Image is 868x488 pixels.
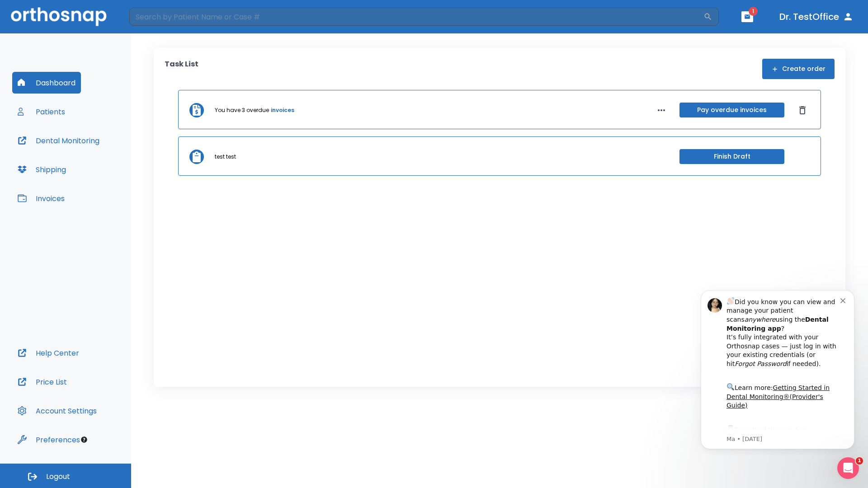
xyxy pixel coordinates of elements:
[80,436,88,444] div: Tooltip anchor
[762,59,835,79] button: Create order
[749,7,758,16] span: 1
[12,130,105,151] button: Dental Monitoring
[12,72,81,94] button: Dashboard
[12,371,72,393] button: Price List
[215,153,236,161] p: test test
[837,457,859,479] iframe: Intercom live chat
[679,103,784,117] button: Pay overdue invoices
[153,14,160,21] button: Dismiss notification
[271,106,294,114] a: invoices
[12,342,85,364] button: Help Center
[39,142,153,188] div: Download the app: | ​ Let us know if you need help getting started!
[12,429,85,450] button: Preferences
[39,144,120,160] a: App Store
[46,472,70,482] span: Logout
[129,8,703,26] input: Search by Patient Name or Case #
[12,188,70,209] button: Invoices
[776,9,857,25] button: Dr. TestOffice
[39,153,153,161] p: Message from Ma, sent 6w ago
[165,59,198,79] p: Task List
[12,101,71,122] button: Patients
[679,149,784,164] button: Finish Draft
[687,282,868,455] iframe: Intercom notifications message
[795,103,810,117] button: Dismiss
[11,7,107,26] img: Orthosnap
[215,106,269,114] p: You have 3 overdue
[12,159,71,180] button: Shipping
[12,400,102,422] button: Account Settings
[856,457,863,465] span: 1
